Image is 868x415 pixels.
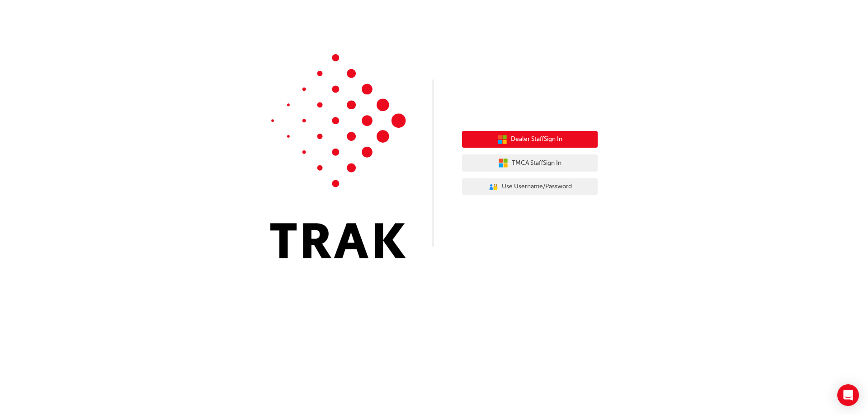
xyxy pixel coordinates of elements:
[462,178,598,196] button: Use Username/Password
[462,154,598,172] button: TMCA StaffSign In
[502,182,572,192] span: Use Username/Password
[511,134,562,145] span: Dealer Staff Sign In
[512,158,561,168] span: TMCA Staff Sign In
[270,54,406,258] img: Trak
[837,384,859,406] div: Open Intercom Messenger
[462,131,598,148] button: Dealer StaffSign In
